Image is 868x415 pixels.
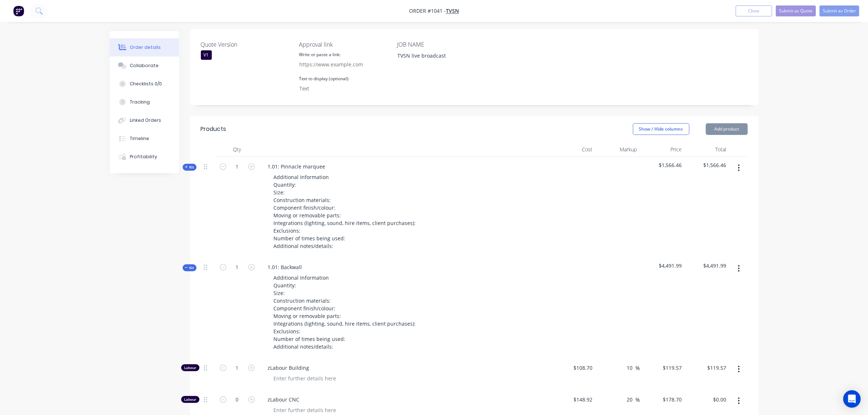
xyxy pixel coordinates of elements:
[820,5,859,16] button: Submit as Order
[201,40,292,49] label: Quote Version
[110,129,179,148] button: Timeline
[268,364,548,372] span: zLabour Building
[643,161,682,169] span: $1,566.46
[688,161,727,169] span: $1,566.46
[295,83,382,94] input: Text
[268,396,548,403] span: zLabour CNC
[706,123,748,135] button: Add product
[299,51,340,58] label: Write or paste a link:
[776,5,816,16] button: Submit as Quote
[110,148,179,166] button: Profitability
[551,142,596,157] div: Cost
[201,125,226,133] div: Products
[268,272,423,352] div: Additional Information Quantity: Size: Construction materials: Component finish/colour: Moving or...
[636,364,640,372] span: %
[215,142,259,157] div: Qty
[268,172,423,251] div: Additional Information Quantity: Size: Construction materials: Component finish/colour: Moving or...
[181,396,199,403] div: Labour
[110,93,179,111] button: Tracking
[397,40,488,49] label: JOB NAME
[130,117,161,124] div: Linked Orders
[181,364,199,371] div: Labour
[130,135,149,142] div: Timeline
[130,154,157,160] div: Profitability
[13,5,24,16] img: Factory
[262,262,308,272] div: 1.01: Backwall
[392,50,483,61] div: TVSN live broadcast
[299,40,390,49] label: Approval link
[688,262,727,269] span: $4,491.99
[110,57,179,75] button: Collaborate
[643,262,682,269] span: $4,491.99
[640,142,685,157] div: Price
[185,265,194,271] span: Kit
[295,59,382,70] input: https://www.example.com
[201,50,212,60] div: V1
[685,142,729,157] div: Total
[409,8,446,15] span: Order #1041 -
[130,44,161,51] div: Order details
[633,123,689,135] button: Show / Hide columns
[299,75,349,82] label: Text to display (optional):
[843,390,861,408] div: Open Intercom Messenger
[183,164,196,171] button: Kit
[130,62,159,69] div: Collaborate
[185,164,194,170] span: Kit
[110,111,179,129] button: Linked Orders
[130,99,150,105] div: Tracking
[110,38,179,57] button: Order details
[446,8,459,15] a: TVSN
[636,396,640,404] span: %
[110,75,179,93] button: Checklists 0/0
[130,81,162,87] div: Checklists 0/0
[595,142,640,157] div: Markup
[183,264,196,271] button: Kit
[736,5,772,16] button: Close
[262,161,331,172] div: 1.01: Pinnacle marquee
